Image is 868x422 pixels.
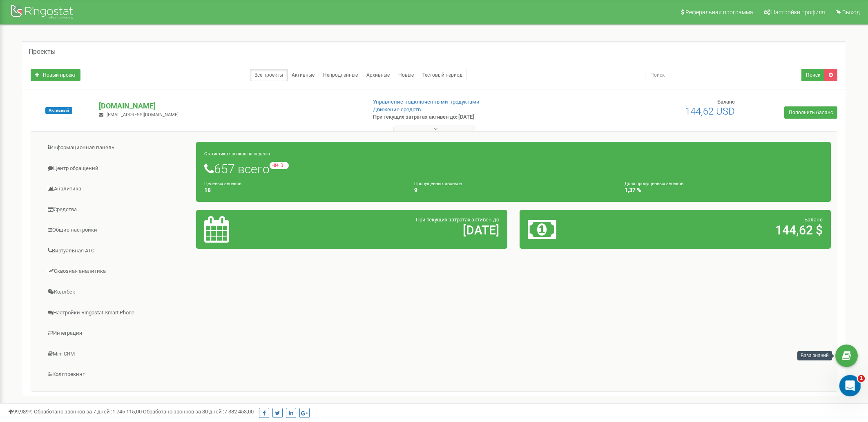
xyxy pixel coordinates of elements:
p: [DOMAIN_NAME] [99,101,359,111]
span: Баланс [717,99,735,105]
small: -84 [270,162,289,169]
span: [EMAIL_ADDRESS][DOMAIN_NAME] [107,112,179,117]
a: Аналитика [37,179,196,199]
u: 1 745 115,00 [112,409,142,415]
a: Информационная панель [37,138,196,158]
input: Поиск [645,69,802,81]
small: Пропущенных звонков [414,181,462,186]
h4: 18 [204,187,402,193]
p: При текущих затратах активен до: [DATE] [373,113,565,121]
a: Тестовый период [418,69,467,81]
a: Архивные [362,69,394,81]
a: Общие настройки [37,220,196,240]
span: Активный [45,107,72,114]
span: Обработано звонков за 7 дней : [34,409,142,415]
small: Целевых звонков [204,181,241,186]
h4: 1,37 % [625,187,823,193]
small: Доля пропущенных звонков [625,181,683,186]
span: Настройки профиля [771,9,825,15]
div: База знаний [797,351,832,360]
a: Пополнить баланс [784,106,837,119]
span: Реферальная программа [685,9,753,15]
span: 144,62 USD [685,106,735,117]
a: Сквозная аналитика [37,261,196,281]
a: Коллбек [37,282,196,302]
a: Виртуальная АТС [37,241,196,261]
h2: 144,62 $ [630,223,823,237]
a: Новый проект [31,69,80,81]
a: Новые [394,69,418,81]
u: 7 382 453,00 [224,409,254,415]
a: Управление подключенными продуктами [373,99,480,105]
a: Непродленные [319,69,362,81]
a: Все проекты [250,69,288,81]
button: Поиск [801,69,825,81]
span: 99,989% [8,409,33,415]
small: Статистика звонков за неделю [204,151,270,157]
span: Обработано звонков за 30 дней : [143,409,254,415]
iframe: Intercom live chat [839,375,861,397]
a: Средства [37,200,196,220]
a: Активные [287,69,319,81]
a: Настройки Ringostat Smart Phone [37,303,196,323]
span: Баланс [804,217,823,223]
a: Интеграция [37,323,196,343]
span: Выход [842,9,860,15]
h5: Проекты [29,48,56,55]
span: При текущих затратах активен до [416,217,499,223]
h2: [DATE] [306,223,499,237]
h1: 657 всего [204,162,823,176]
a: Центр обращений [37,159,196,179]
a: Mini CRM [37,344,196,364]
a: Коллтрекинг [37,365,196,384]
a: Движение средств [373,106,421,113]
h4: 9 [414,187,612,193]
span: 1 [858,375,865,382]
